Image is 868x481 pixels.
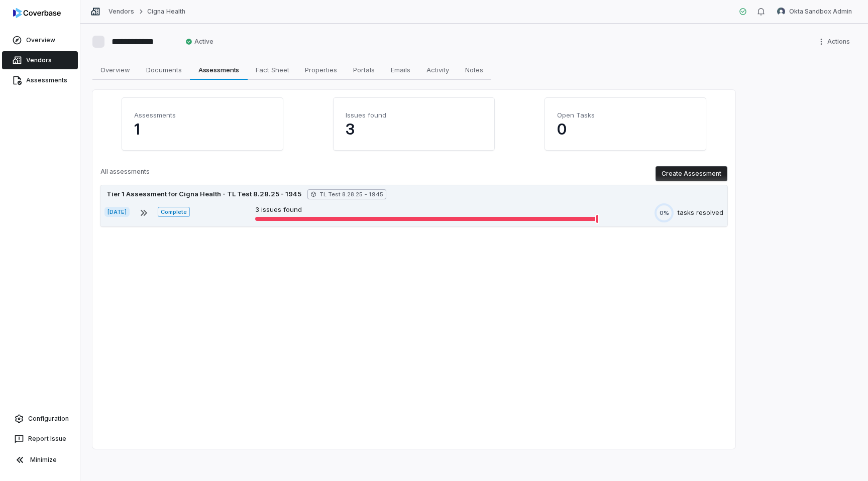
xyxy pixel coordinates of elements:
button: Okta Sandbox Admin avatarOkta Sandbox Admin [771,4,858,19]
p: 1 [134,120,271,138]
h4: Assessments [134,110,271,120]
button: Report Issue [4,430,76,448]
a: Vendors [108,8,134,16]
p: 3 [346,120,482,138]
span: Complete [158,207,190,217]
span: Activity [422,63,453,76]
span: 0% [660,209,669,217]
a: Assessments [2,71,78,89]
a: Overview [2,31,78,49]
a: Vendors [2,51,78,69]
p: All assessments [100,168,150,180]
span: [DATE] [104,207,130,217]
span: Assessments [194,63,244,76]
span: Fact Sheet [252,63,293,76]
span: Properties [301,63,341,76]
span: Emails [387,63,414,76]
img: logo-D7KZi-bG.svg [13,8,61,18]
p: 3 issues found [255,205,597,215]
span: Okta Sandbox Admin [789,8,852,16]
span: Portals [349,63,379,76]
span: Notes [461,63,487,76]
p: 0 [557,120,694,138]
a: Configuration [4,410,76,428]
div: Tier 1 Assessment for Cigna Health - TL Test 8.28.25 - 1945 [104,189,303,199]
button: More actions [814,34,856,49]
h4: Open Tasks [557,110,694,120]
button: Minimize [4,450,76,470]
span: Documents [142,63,186,76]
h4: Issues found [346,110,482,120]
span: Overview [96,63,134,76]
div: tasks resolved [678,208,723,218]
button: Create Assessment [656,166,727,181]
img: Okta Sandbox Admin avatar [777,8,785,16]
span: TL Test 8.28.25 - 1945 [307,189,386,199]
span: Active [185,38,213,46]
a: Cigna Health [147,8,185,16]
